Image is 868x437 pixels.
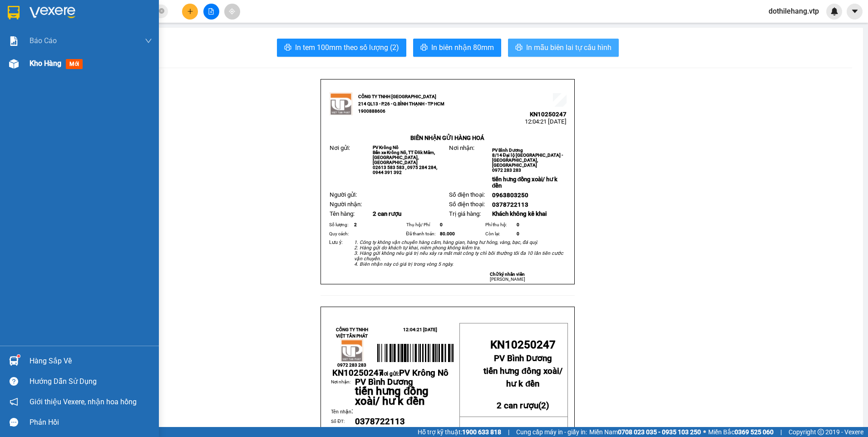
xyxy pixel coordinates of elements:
[483,366,562,389] span: tiến hưng đồng xoài/ hư k đền
[10,397,18,406] span: notification
[10,377,18,386] span: question-circle
[526,42,612,53] span: In mẫu biên lai tự cấu hình
[525,118,567,125] span: 12:04:21 [DATE]
[440,231,455,236] span: 80.000
[330,93,352,115] img: logo
[484,220,516,229] td: Phí thu hộ:
[9,36,19,46] img: solution-icon
[420,44,428,52] span: printer
[295,42,399,53] span: In tem 100mm theo số lượng (2)
[708,427,774,437] span: Miền Bắc
[373,150,435,165] span: Bến xe Krông Nô, TT Đăk Mâm, [GEOGRAPHIC_DATA], [GEOGRAPHIC_DATA]
[449,191,485,198] span: Số điện thoại:
[9,20,21,43] img: logo
[373,210,401,217] span: 2 can rượu
[830,7,838,15] img: icon-new-feature
[159,7,164,16] span: close-circle
[490,272,525,277] strong: Chữ ký nhân viên
[331,427,355,435] td: Tên hàng:
[449,201,485,208] span: Số điện thoại:
[31,64,57,69] span: PV Krông Nô
[355,385,429,407] span: tiến hưng đồng xoài/ hư k đền
[91,66,122,71] span: PV Bình Dương
[492,192,528,199] span: 0963803250
[403,327,437,332] span: 12:04:21 [DATE]
[492,148,523,153] span: PV Bình Dương
[516,427,587,437] span: Cung cấp máy in - giấy in:
[761,5,826,17] span: dothilehang.vtp
[490,277,525,282] span: [PERSON_NAME]
[497,391,549,411] strong: ( )
[405,229,439,238] td: Đã thanh toán:
[30,59,61,68] span: Kho hàng
[86,41,128,48] span: 12:04:21 [DATE]
[492,168,521,173] span: 0972 283 283
[440,222,443,227] span: 0
[780,427,782,437] span: |
[30,416,152,429] div: Phản hồi
[373,165,437,175] span: 02613 583 583 , 0975 284 284, 0944 391 392
[380,371,449,377] span: Nơi gửi:
[30,354,152,368] div: Hàng sắp về
[329,239,343,245] span: Lưu ý:
[187,8,193,15] span: plus
[66,59,83,69] span: mới
[354,239,563,267] em: 1. Công ty không vận chuyển hàng cấm, hàng gian, hàng hư hỏng, vàng, bạc, đá quý. 2. Hàng gửi do ...
[9,356,19,366] img: warehouse-icon
[354,222,357,227] span: 2
[355,426,397,436] span: 2 can rượu
[508,427,509,437] span: |
[31,55,105,61] strong: BIÊN NHẬN GỬI HÀNG HOÁ
[355,377,413,387] span: PV Bình Dương
[355,417,405,427] span: 0378722113
[851,7,859,15] span: caret-down
[735,428,774,436] strong: 0369 525 060
[9,63,19,76] span: Nơi gửi:
[589,427,701,437] span: Miền Nam
[30,35,57,46] span: Báo cáo
[331,378,355,407] td: Nơi nhận:
[9,59,19,69] img: warehouse-icon
[449,144,474,151] span: Nơi nhận:
[17,355,20,358] sup: 1
[703,430,706,434] span: ⚪️
[182,4,198,20] button: plus
[410,134,484,141] strong: BIÊN NHẬN GỬI HÀNG HOÁ
[332,368,384,378] span: KN10250247
[405,220,439,229] td: Thụ hộ/ Phí
[847,4,863,20] button: caret-down
[203,4,219,20] button: file-add
[541,401,546,411] span: 2
[69,63,84,76] span: Nơi nhận:
[340,339,363,362] img: logo
[330,191,357,198] span: Người gửi:
[208,8,214,15] span: file-add
[508,39,619,57] button: printerIn mẫu biên lai tự cấu hình
[497,401,538,411] span: 2 can rượu
[530,111,567,118] span: KN10250247
[224,4,240,20] button: aim
[373,145,399,150] span: PV Krông Nô
[284,44,291,52] span: printer
[331,417,355,427] td: Số ĐT:
[618,428,701,436] strong: 0708 023 035 - 0935 103 250
[30,375,152,388] div: Hướng dẫn sử dụng
[492,201,528,208] span: 0378722113
[330,210,355,217] span: Tên hàng:
[229,8,235,15] span: aim
[358,94,444,114] strong: CÔNG TY TNHH [GEOGRAPHIC_DATA] 214 QL13 - P.26 - Q.BÌNH THẠNH - TP HCM 1900888606
[24,15,74,49] strong: CÔNG TY TNHH [GEOGRAPHIC_DATA] 214 QL13 - P.26 - Q.BÌNH THẠNH - TP HCM 1900888606
[492,210,547,217] span: Khách không kê khai
[413,39,501,57] button: printerIn biên nhận 80mm
[818,429,824,435] span: copyright
[399,368,449,378] span: PV Krông Nô
[10,418,18,427] span: message
[494,353,552,363] span: PV Bình Dương
[91,34,128,41] span: KN10250247
[8,6,20,20] img: logo-vxr
[145,37,152,45] span: down
[330,201,362,208] span: Người nhận:
[331,409,351,415] span: Tên nhận
[418,427,501,437] span: Hỗ trợ kỹ thuật:
[517,222,519,227] span: 0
